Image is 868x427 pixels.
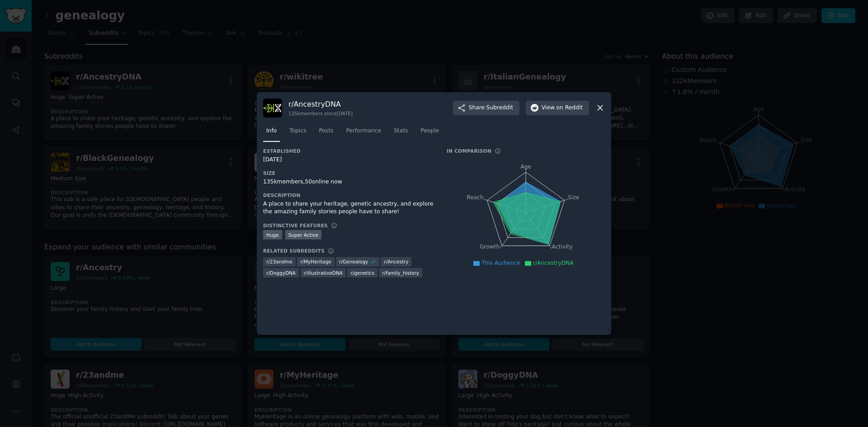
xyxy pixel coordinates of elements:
[285,230,322,239] div: Super Active
[552,244,573,250] tspan: Activity
[384,258,408,265] span: r/ Ancestry
[533,260,574,266] span: r/AncestryDNA
[394,127,408,135] span: Stats
[391,124,411,142] a: Stats
[263,178,434,186] div: 135k members, 50 online now
[417,124,442,142] a: People
[288,110,353,117] div: 135k members since [DATE]
[480,244,500,250] tspan: Growth
[263,222,328,229] h3: Distinctive Features
[520,164,531,170] tspan: Age
[481,260,520,266] span: This Audience
[289,127,306,135] span: Topics
[350,270,374,276] span: r/ genetics
[263,148,434,154] h3: Established
[447,148,491,154] h3: In Comparison
[266,258,292,265] span: r/ 23andme
[526,101,589,115] button: Viewon Reddit
[263,248,325,254] h3: Related Subreddits
[263,124,280,142] a: Info
[319,127,333,135] span: Posts
[304,270,343,276] span: r/ illustrativeDNA
[263,156,434,164] div: [DATE]
[266,127,277,135] span: Info
[420,127,439,135] span: People
[263,200,434,216] div: A place to share your heritage, genetic ancestry, and explore the amazing family stories people h...
[263,99,282,117] img: AncestryDNA
[467,194,484,200] tspan: Reach
[266,270,296,276] span: r/ DoggyDNA
[263,170,434,176] h3: Size
[542,104,583,112] span: View
[343,124,384,142] a: Performance
[286,124,309,142] a: Topics
[263,192,434,198] h3: Description
[469,104,513,112] span: Share
[557,104,583,112] span: on Reddit
[486,104,513,112] span: Subreddit
[382,270,419,276] span: r/ family_history
[339,258,368,265] span: r/ Genealogy
[263,230,282,239] div: Huge
[288,99,353,109] h3: r/ AncestryDNA
[300,258,331,265] span: r/ MyHeritage
[316,124,336,142] a: Posts
[346,127,381,135] span: Performance
[453,101,519,115] button: ShareSubreddit
[568,194,579,200] tspan: Size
